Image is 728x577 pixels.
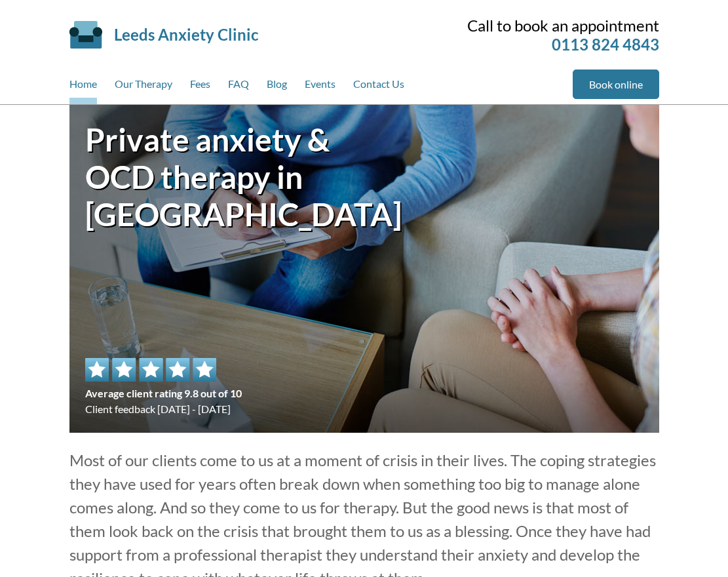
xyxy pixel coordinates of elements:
[85,386,242,401] span: Average client rating 9.8 out of 10
[114,25,258,44] a: Leeds Anxiety Clinic
[85,358,216,382] img: 5 star rating
[69,70,97,104] a: Home
[353,70,404,104] a: Contact Us
[190,70,210,104] a: Fees
[85,358,242,417] div: Client feedback [DATE] - [DATE]
[85,121,364,233] h1: Private anxiety & OCD therapy in [GEOGRAPHIC_DATA]
[573,70,659,99] a: Book online
[305,70,335,104] a: Events
[115,70,172,104] a: Our Therapy
[228,70,249,104] a: FAQ
[552,35,659,54] a: 0113 824 4843
[267,70,287,104] a: Blog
